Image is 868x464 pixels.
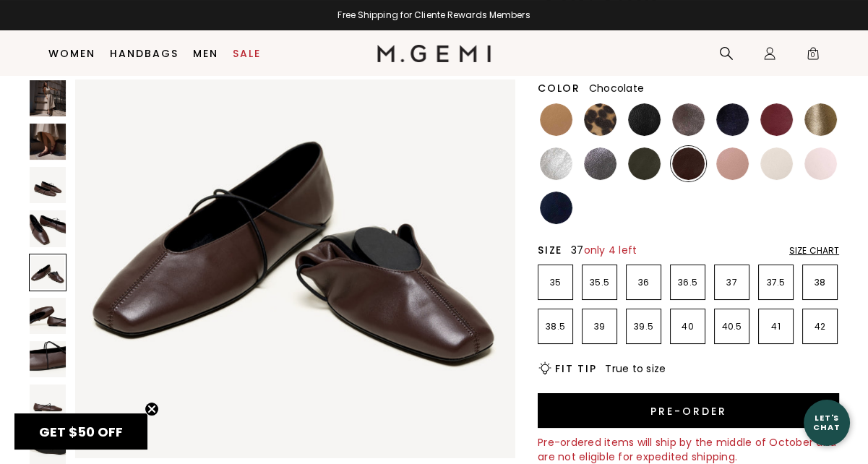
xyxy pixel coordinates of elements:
img: The Una [30,167,66,203]
div: GET $50 OFFClose teaser [14,413,147,450]
p: 37.5 [759,277,793,288]
a: Men [193,48,218,59]
span: 37 [571,243,637,257]
img: Burgundy [760,103,793,136]
p: 35.5 [583,277,616,288]
img: The Una [30,298,66,334]
img: Military [628,147,661,180]
img: Light Tan [540,103,572,136]
span: True to size [605,361,666,376]
span: Chocolate [589,81,644,95]
img: The Una [75,18,515,458]
p: 38 [803,277,837,288]
p: 39.5 [627,321,661,332]
h2: Size [538,244,562,256]
p: 38.5 [538,321,572,332]
img: Chocolate [672,147,705,180]
button: Pre-order [538,393,839,428]
p: 39 [583,321,616,332]
img: Antique Rose [716,147,749,180]
p: 42 [803,321,837,332]
img: Ecru [760,147,793,180]
img: Gold [804,103,837,136]
img: M.Gemi [377,45,491,62]
p: 37 [715,277,749,288]
span: 0 [806,49,820,64]
p: 35 [538,277,572,288]
img: Midnight Blue [716,103,749,136]
a: Handbags [110,48,179,59]
p: 40.5 [715,321,749,332]
img: Black [628,103,661,136]
span: GET $50 OFF [39,423,123,441]
a: Women [48,48,95,59]
span: only 4 left [584,243,637,257]
img: Silver [540,147,572,180]
a: Sale [233,48,261,59]
img: The Una [30,341,66,377]
img: Navy [540,192,572,224]
p: 40 [671,321,705,332]
img: Leopard Print [584,103,616,136]
button: Close teaser [145,402,159,416]
img: Cocoa [672,103,705,136]
img: The Una [30,210,66,246]
p: 36.5 [671,277,705,288]
p: 41 [759,321,793,332]
h2: Color [538,82,580,94]
div: Pre-ordered items will ship by the middle of October and are not eligible for expedited shipping. [538,435,839,464]
p: 36 [627,277,661,288]
img: The Una [30,80,66,116]
div: Let's Chat [804,413,850,431]
img: The Una [30,384,66,421]
img: Gunmetal [584,147,616,180]
img: The Una [30,124,66,160]
h2: Fit Tip [555,363,596,374]
div: Size Chart [789,245,839,257]
img: Ballerina Pink [804,147,837,180]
